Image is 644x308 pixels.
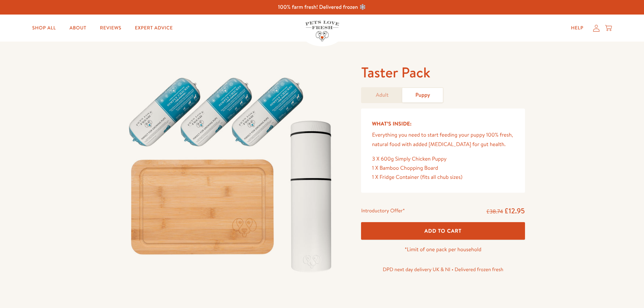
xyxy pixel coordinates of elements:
button: Add To Cart [361,222,525,240]
div: 1 X Bamboo Chopping Board [372,164,514,173]
a: Reviews [95,21,127,35]
span: Add To Cart [425,227,462,234]
img: Pets Love Fresh [305,21,339,41]
a: About [64,21,92,35]
p: DPD next day delivery UK & NI • Delivered frozen fresh [361,265,525,274]
a: Shop All [27,21,61,35]
div: 1 X Fridge Container (fits all chub sizes) [372,173,514,182]
h5: What’s Inside: [372,119,514,128]
p: *Limit of one pack per household [361,245,525,254]
h1: Taster Pack [361,63,525,82]
a: Expert Advice [129,21,178,35]
img: Taster Pack - Puppy [119,63,345,280]
a: Help [566,21,589,35]
s: £38.74 [486,208,503,215]
a: Puppy [402,88,443,102]
span: £12.95 [504,206,525,216]
a: Adult [362,88,402,102]
div: 3 X 600g Simply Chicken Puppy [372,155,514,164]
p: Everything you need to start feeding your puppy 100% fresh, natural food with added [MEDICAL_DATA... [372,131,514,149]
div: Introductory Offer* [361,206,405,216]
